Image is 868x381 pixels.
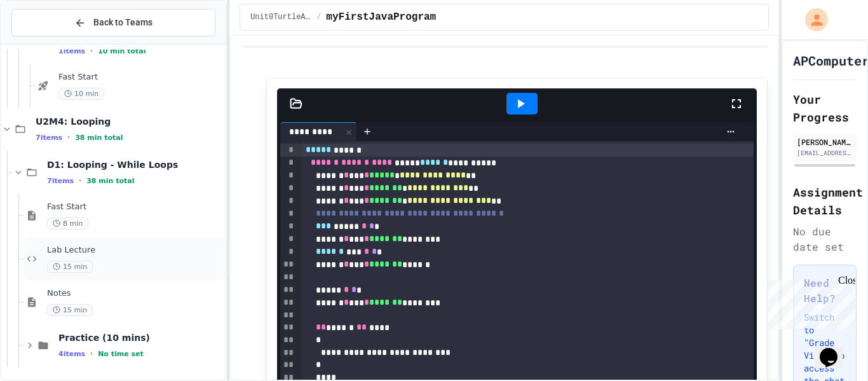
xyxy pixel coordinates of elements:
span: Fast Start [58,72,223,83]
button: Back to Teams [11,9,215,36]
span: 1 items [58,47,85,55]
span: 38 min total [86,177,134,185]
span: / [316,12,321,22]
span: 7 items [36,134,62,142]
span: • [79,176,81,186]
span: Fast Start [47,202,223,212]
div: Chat with us now!Close [5,5,88,81]
span: No time set [98,350,144,358]
span: 8 min [47,218,88,230]
div: [PERSON_NAME] [797,136,853,148]
div: My Account [792,5,831,34]
span: 10 min total [98,47,146,55]
span: 15 min [47,261,93,273]
h2: Assignment Details [793,183,857,219]
iframe: chat widget [763,275,855,329]
span: 7 items [47,177,74,185]
span: Back to Teams [93,16,153,29]
div: No due date set [793,224,857,254]
span: myFirstJavaProgram [326,10,436,25]
span: Unit0TurtleAvatar [250,12,311,22]
span: U2M4: Looping [36,116,223,127]
h2: Your Progress [793,90,857,126]
span: • [90,349,93,359]
span: Notes [47,288,223,299]
span: 15 min [47,304,93,316]
span: 10 min [58,88,104,100]
span: • [67,132,70,142]
iframe: chat widget [815,330,855,368]
div: [EMAIL_ADDRESS][DOMAIN_NAME] [797,148,853,158]
span: 4 items [58,350,85,358]
span: Lab Lecture [47,245,223,256]
span: 38 min total [75,134,123,142]
span: Practice (10 mins) [58,332,223,343]
span: • [90,46,93,56]
span: D1: Looping - While Loops [47,159,223,170]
